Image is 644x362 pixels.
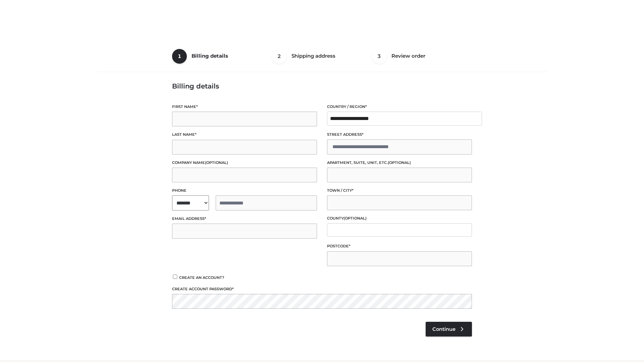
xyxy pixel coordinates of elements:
label: Last name [172,131,317,138]
span: 1 [172,49,187,64]
a: Continue [426,322,472,337]
label: County [327,215,472,222]
span: Continue [432,326,455,332]
label: Apartment, suite, unit, etc. [327,160,472,166]
span: 3 [372,49,387,64]
label: Country / Region [327,104,472,110]
span: Create an account? [179,275,224,280]
label: Phone [172,187,317,194]
span: Review order [391,53,425,59]
span: (optional) [343,216,367,221]
label: First name [172,104,317,110]
span: 2 [272,49,287,64]
span: (optional) [205,160,228,165]
h3: Billing details [172,82,472,90]
span: (optional) [388,160,411,165]
label: Street address [327,131,472,138]
label: Town / City [327,187,472,194]
label: Email address [172,216,317,222]
input: Create an account? [172,275,178,279]
label: Postcode [327,243,472,249]
label: Create account password [172,286,472,292]
label: Company name [172,160,317,166]
span: Billing details [192,53,228,59]
span: Shipping address [291,53,335,59]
